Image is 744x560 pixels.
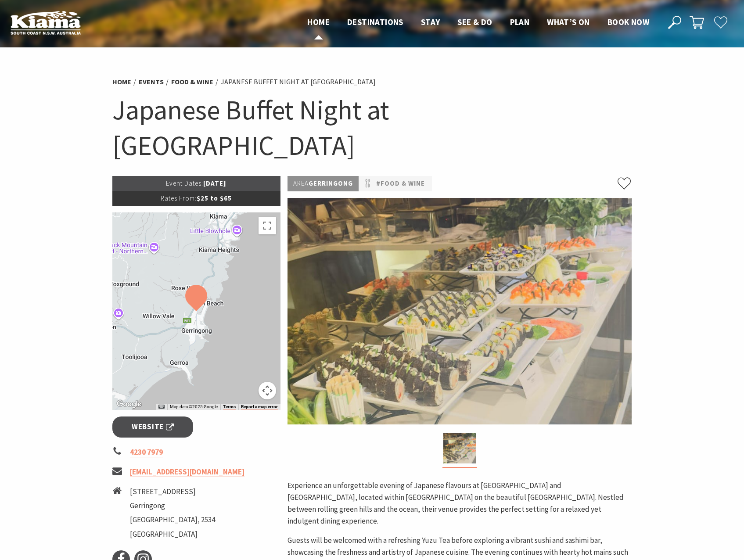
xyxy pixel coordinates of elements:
[115,398,144,410] a: Open this area in Google Maps (opens a new window)
[112,191,281,206] p: $25 to $65
[130,500,215,512] li: Gerringong
[259,382,276,399] button: Map camera controls
[112,416,194,437] a: Website
[112,92,632,163] h1: Japanese Buffet Night at [GEOGRAPHIC_DATA]
[221,76,376,88] li: Japanese Buffet Night at [GEOGRAPHIC_DATA]
[112,176,281,191] p: [DATE]
[457,17,492,27] span: See & Do
[130,486,215,498] li: [STREET_ADDRESS]
[130,528,215,540] li: [GEOGRAPHIC_DATA]
[158,404,165,410] button: Keyboard shortcuts
[347,17,403,27] span: Destinations
[115,398,144,410] img: Google
[241,404,278,409] a: Report a map error
[288,198,632,424] img: Japanese Night at Bella Char
[293,179,309,187] span: Area
[170,404,218,409] span: Map data ©2025 Google
[259,217,276,234] button: Toggle fullscreen view
[11,11,81,35] img: Kiama Logo
[130,447,163,457] a: 4230 7979
[130,514,215,526] li: [GEOGRAPHIC_DATA], 2534
[307,17,330,27] span: Home
[288,480,632,528] p: Experience an unforgettable evening of Japanese flavours at [GEOGRAPHIC_DATA] and [GEOGRAPHIC_DAT...
[223,404,236,409] a: Terms (opens in new tab)
[166,179,203,187] span: Event Dates:
[443,433,476,463] img: Japanese Night at Bella Char
[139,77,164,86] a: Events
[298,15,658,30] nav: Main Menu
[171,77,213,86] a: Food & Wine
[130,467,244,477] a: [EMAIL_ADDRESS][DOMAIN_NAME]
[510,17,530,27] span: Plan
[161,194,197,202] span: Rates From:
[547,17,590,27] span: What’s On
[421,17,440,27] span: Stay
[607,17,649,27] span: Book now
[112,77,131,86] a: Home
[132,421,174,433] span: Website
[376,178,425,189] a: #Food & Wine
[288,176,359,191] p: Gerringong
